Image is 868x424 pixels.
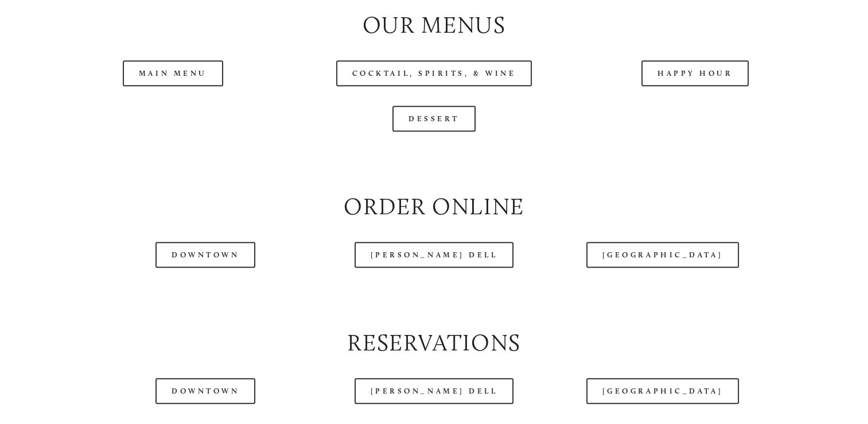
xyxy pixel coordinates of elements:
[355,242,514,268] a: [PERSON_NAME] Dell
[586,242,739,268] a: [GEOGRAPHIC_DATA]
[586,378,739,404] a: [GEOGRAPHIC_DATA]
[155,378,255,404] a: Downtown
[355,378,514,404] a: [PERSON_NAME] Dell
[52,326,816,359] h2: Reservations
[155,242,255,268] a: Downtown
[52,190,816,222] h2: Order Online
[392,106,476,132] a: Dessert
